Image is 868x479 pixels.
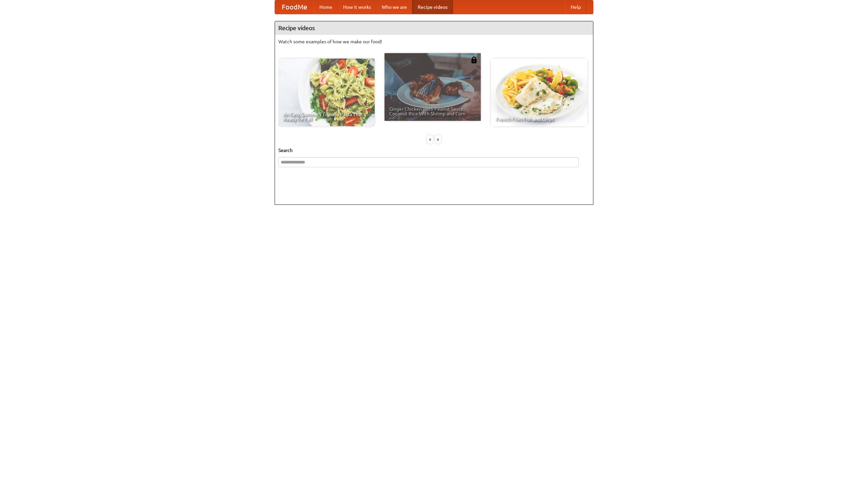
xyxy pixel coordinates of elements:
[278,147,590,154] h5: Search
[278,59,375,126] a: An Easy, Summery Tomato Pasta That's Ready for Fall
[338,0,376,14] a: How it works
[275,21,593,35] h4: Recipe videos
[278,38,590,45] p: Watch some examples of how we make our food!
[412,0,453,14] a: Recipe videos
[491,59,587,126] a: French Fries Fish and Chips
[565,0,586,14] a: Help
[496,117,583,122] span: French Fries Fish and Chips
[275,0,314,14] a: FoodMe
[471,57,477,63] img: 483408.png
[283,112,370,122] span: An Easy, Summery Tomato Pasta That's Ready for Fall
[427,135,433,144] div: «
[314,0,338,14] a: Home
[435,135,441,144] div: »
[376,0,412,14] a: Who we are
